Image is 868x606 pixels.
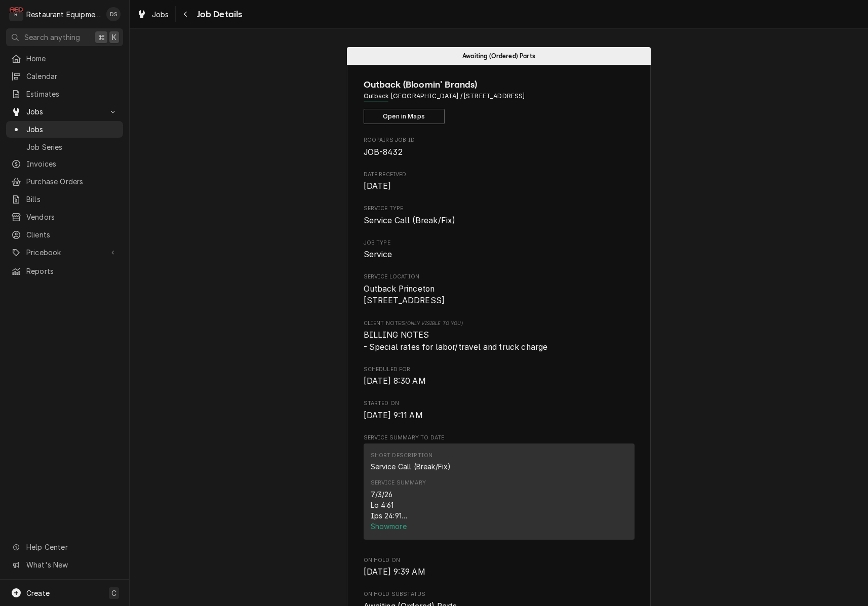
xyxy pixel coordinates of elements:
[26,9,101,20] div: Restaurant Equipment Diagnostics
[364,366,635,374] span: Scheduled For
[6,155,123,172] a: Invoices
[364,375,635,387] span: Scheduled For
[364,78,635,92] span: Name
[6,263,123,279] a: Reports
[364,283,635,307] span: Service Location
[112,32,116,43] span: K
[26,247,103,258] span: Pricebook
[347,47,651,65] div: Status
[364,411,423,420] span: [DATE] 9:11 AM
[6,28,123,46] button: Search anything⌘K
[371,452,433,460] div: Short Description
[24,32,80,43] span: Search anything
[371,489,627,521] div: 7/3/26 Lo 4:61 Ips 24:91 Do357 Sita consectetur adi elitsed Doei tempori utl etdo mag al 92 enima...
[26,124,118,135] span: Jobs
[26,266,118,276] span: Reports
[364,250,392,259] span: Service
[26,542,117,552] span: Help Center
[364,180,635,192] span: Date Received
[6,121,123,138] a: Jobs
[364,136,635,144] span: Roopairs Job ID
[364,273,635,307] div: Service Location
[26,89,118,99] span: Estimates
[364,399,635,421] div: Started On
[26,106,103,117] span: Jobs
[364,171,635,192] div: Date Received
[364,399,635,408] span: Started On
[364,284,445,306] span: Outback Princeton [STREET_ADDRESS]
[364,181,391,191] span: [DATE]
[6,191,123,208] a: Bills
[364,273,635,281] span: Service Location
[6,244,123,261] a: Go to Pricebook
[6,103,123,120] a: Go to Jobs
[133,6,173,23] a: Jobs
[364,216,456,225] span: Service Call (Break/Fix)
[364,567,425,577] span: [DATE] 9:39 AM
[26,176,118,187] span: Purchase Orders
[462,53,535,59] span: Awaiting (Ordered) Parts
[364,109,445,124] button: Open in Maps
[364,330,548,352] span: BILLING NOTES - Special rates for labor/travel and truck charge
[364,147,403,157] span: JOB-8432
[364,434,635,544] div: Service Summary To Date
[26,212,118,222] span: Vendors
[6,556,123,573] a: Go to What's New
[9,7,23,21] div: Restaurant Equipment Diagnostics's Avatar
[26,194,118,205] span: Bills
[364,319,635,353] div: [object Object]
[26,229,118,240] span: Clients
[364,376,426,386] span: [DATE] 8:30 AM
[6,209,123,225] a: Vendors
[6,539,123,555] a: Go to Help Center
[364,366,635,387] div: Scheduled For
[178,6,194,22] button: Navigate back
[364,205,635,213] span: Service Type
[364,329,635,353] span: [object Object]
[364,205,635,226] div: Service Type
[26,53,118,64] span: Home
[364,590,635,598] span: On Hold SubStatus
[371,521,627,532] button: Showmore
[6,226,123,243] a: Clients
[405,320,462,326] span: (Only Visible to You)
[6,50,123,67] a: Home
[194,8,243,21] span: Job Details
[364,556,635,578] div: On Hold On
[6,139,123,155] a: Job Series
[106,7,121,21] div: DS
[6,86,123,102] a: Estimates
[26,589,50,597] span: Create
[364,171,635,179] span: Date Received
[98,32,105,43] span: ⌘
[6,173,123,190] a: Purchase Orders
[371,479,426,487] div: Service Summary
[6,68,123,85] a: Calendar
[364,249,635,261] span: Job Type
[111,588,116,598] span: C
[371,522,409,531] span: Show more
[152,9,169,20] span: Jobs
[364,239,635,247] span: Job Type
[26,559,117,570] span: What's New
[106,7,121,21] div: Derek Stewart's Avatar
[364,215,635,227] span: Service Type
[371,461,451,472] div: Service Call (Break/Fix)
[364,434,635,442] span: Service Summary To Date
[26,142,118,152] span: Job Series
[364,566,635,578] span: On Hold On
[364,443,635,544] div: Service Summary
[364,556,635,564] span: On Hold On
[364,239,635,261] div: Job Type
[364,146,635,158] span: Roopairs Job ID
[9,7,23,21] div: R
[26,71,118,82] span: Calendar
[364,319,635,328] span: Client Notes
[364,78,635,124] div: Client Information
[364,136,635,158] div: Roopairs Job ID
[364,410,635,422] span: Started On
[364,92,635,101] span: Address
[26,158,118,169] span: Invoices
